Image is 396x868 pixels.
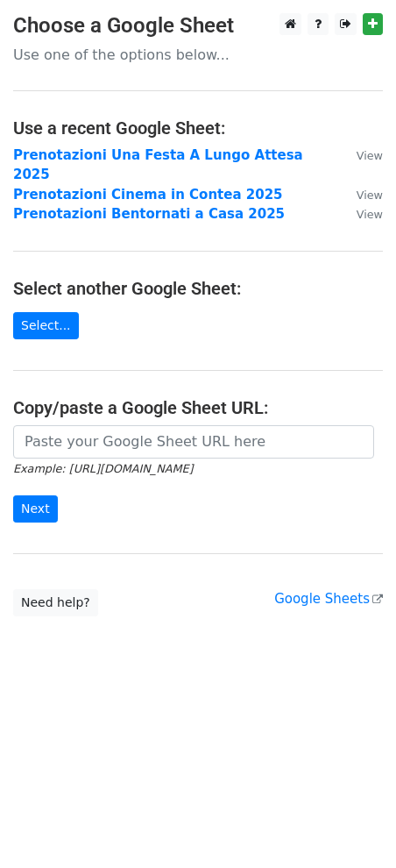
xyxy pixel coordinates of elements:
a: Prenotazioni Bentornati a Casa 2025 [13,206,285,222]
a: View [339,147,383,163]
small: View [357,208,383,221]
h3: Choose a Google Sheet [13,13,383,39]
a: Google Sheets [274,591,383,607]
a: View [339,187,383,203]
input: Paste your Google Sheet URL here [13,425,374,459]
a: Need help? [13,589,98,616]
p: Use one of the options below... [13,46,383,64]
input: Next [13,495,58,523]
a: Prenotazioni Cinema in Contea 2025 [13,187,283,203]
a: Prenotazioni Una Festa A Lungo Attesa 2025 [13,147,303,183]
h4: Use a recent Google Sheet: [13,117,383,139]
a: View [339,206,383,222]
h4: Select another Google Sheet: [13,278,383,299]
a: Select... [13,312,79,339]
small: Example: [URL][DOMAIN_NAME] [13,462,193,475]
h4: Copy/paste a Google Sheet URL: [13,397,383,418]
small: View [357,189,383,202]
small: View [357,149,383,162]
